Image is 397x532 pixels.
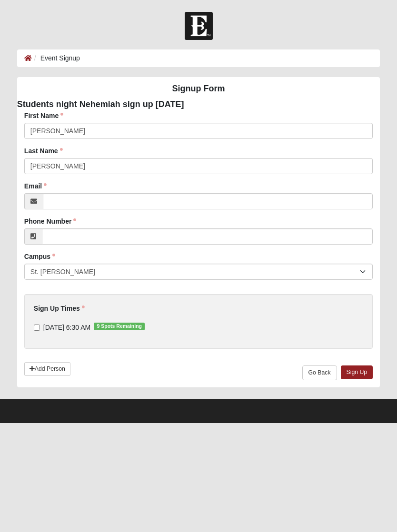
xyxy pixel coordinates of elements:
a: Go Back [302,365,337,380]
label: Last Name [24,146,63,156]
input: [DATE] 6:30 AM9 Spots Remaining [34,325,40,331]
h4: Signup Form [17,84,380,94]
span: [DATE] 6:30 AM [43,324,90,331]
label: First Name [24,111,63,120]
a: Add Person [24,362,70,376]
img: Church of Eleven22 Logo [185,12,213,40]
strong: Students night Nehemiah sign up [DATE] [17,99,184,109]
label: Email [24,181,47,191]
li: Event Signup [32,53,80,63]
label: Phone Number [24,217,77,226]
label: Sign Up Times [34,304,85,313]
a: Sign Up [341,365,373,379]
label: Campus [24,252,55,261]
span: 9 Spots Remaining [94,323,145,330]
